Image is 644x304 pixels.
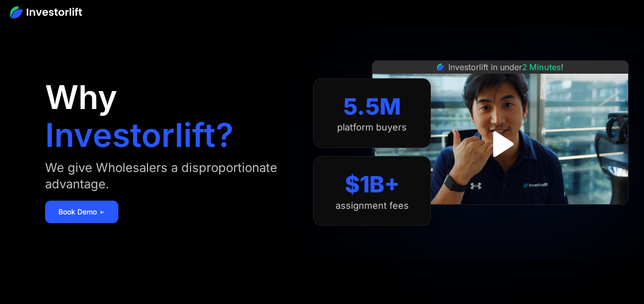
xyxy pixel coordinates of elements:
[337,122,407,133] div: platform buyers
[45,201,118,223] a: Book Demo ➢
[336,200,409,211] div: assignment fees
[45,119,234,151] h1: Investorlift?
[424,210,577,222] iframe: Customer reviews powered by Trustpilot
[345,171,400,198] div: $1B+
[448,61,564,73] div: Investorlift in under !
[343,93,401,120] div: 5.5M
[477,121,523,167] a: open lightbox
[45,160,293,192] div: We give Wholesalers a disproportionate advantage.
[45,81,117,114] h1: Why
[522,62,561,72] span: 2 Minutes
